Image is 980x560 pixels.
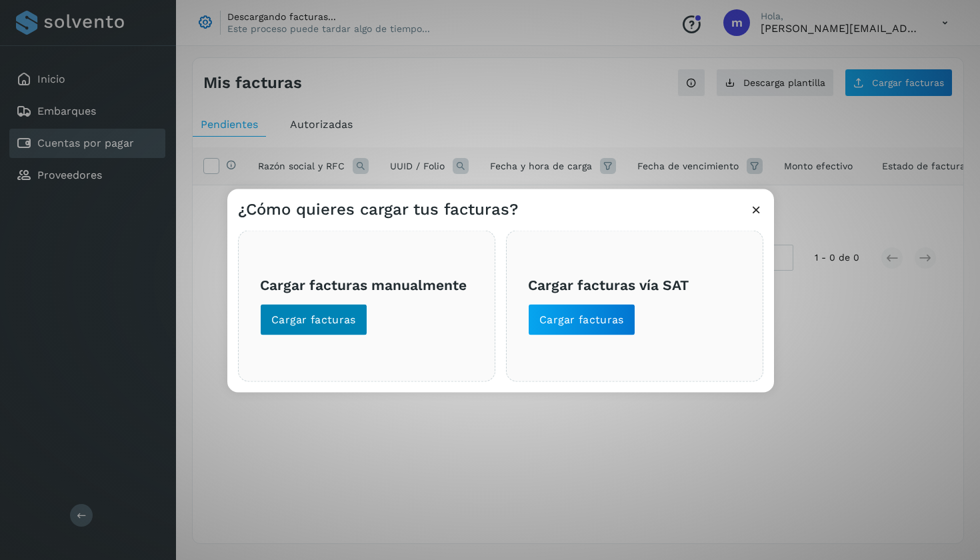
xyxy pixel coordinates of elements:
[539,313,624,327] span: Cargar facturas
[528,304,635,336] button: Cargar facturas
[528,276,741,293] h3: Cargar facturas vía SAT
[260,276,473,293] h3: Cargar facturas manualmente
[238,200,518,219] h3: ¿Cómo quieres cargar tus facturas?
[260,304,367,336] button: Cargar facturas
[271,313,356,327] span: Cargar facturas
